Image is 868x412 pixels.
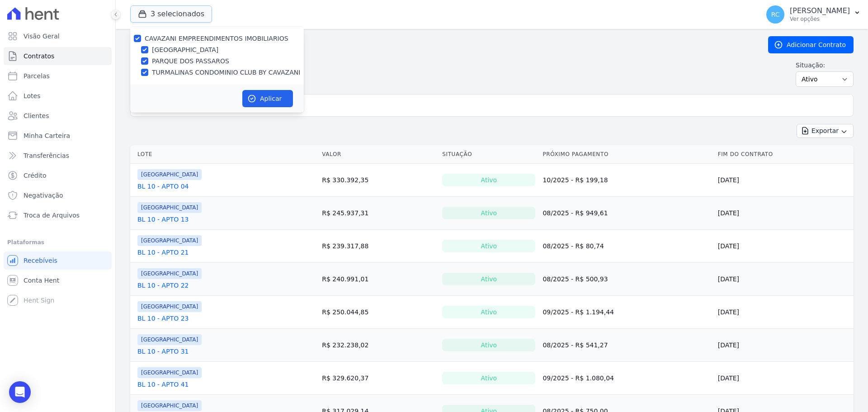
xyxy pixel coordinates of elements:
[318,263,439,296] td: R$ 240.991,01
[318,145,439,164] th: Valor
[4,186,112,204] a: Negativação
[24,191,63,200] span: Negativação
[242,90,293,107] button: Aplicar
[24,71,50,81] span: Parcelas
[152,57,229,66] label: PARQUE DOS PASSAROS
[542,176,608,184] a: 10/2025 - R$ 199,18
[137,380,189,389] a: BL 10 - APTO 41
[442,273,535,285] div: Ativo
[24,151,69,160] span: Transferências
[442,372,535,384] div: Ativo
[24,276,59,285] span: Conta Hent
[318,329,439,362] td: R$ 232.238,02
[137,334,202,345] span: [GEOGRAPHIC_DATA]
[542,275,608,283] a: 08/2025 - R$ 500,93
[145,35,288,42] label: CAVAZANI EMPREENDIMENTOS IMOBILIARIOS
[542,341,608,349] a: 08/2025 - R$ 541,27
[4,47,112,65] a: Contratos
[318,296,439,329] td: R$ 250.044,85
[4,271,112,289] a: Conta Hent
[714,164,854,197] td: [DATE]
[137,248,189,257] a: BL 10 - APTO 21
[24,256,57,265] span: Recebíveis
[790,15,850,23] p: Ver opções
[4,67,112,85] a: Parcelas
[137,347,189,356] a: BL 10 - APTO 31
[137,314,189,323] a: BL 10 - APTO 23
[318,197,439,230] td: R$ 245.937,31
[714,263,854,296] td: [DATE]
[24,111,49,120] span: Clientes
[4,147,112,165] a: Transferências
[24,52,54,61] span: Contratos
[539,145,714,164] th: Próximo Pagamento
[137,367,202,378] span: [GEOGRAPHIC_DATA]
[145,96,849,114] input: Buscar por nome do lote
[768,36,854,53] a: Adicionar Contrato
[4,27,112,45] a: Visão Geral
[24,91,41,100] span: Lotes
[714,145,854,164] th: Fim do Contrato
[24,131,70,140] span: Minha Carteira
[4,127,112,145] a: Minha Carteira
[318,164,439,197] td: R$ 330.392,35
[714,296,854,329] td: [DATE]
[130,5,212,23] button: 3 selecionados
[714,230,854,263] td: [DATE]
[4,206,112,224] a: Troca de Arquivos
[442,240,535,252] div: Ativo
[796,61,854,70] label: Situação:
[4,87,112,105] a: Lotes
[130,145,318,164] th: Lote
[542,242,604,250] a: 08/2025 - R$ 80,74
[7,237,108,248] div: Plataformas
[137,281,189,290] a: BL 10 - APTO 22
[137,215,189,224] a: BL 10 - APTO 13
[790,6,850,15] p: [PERSON_NAME]
[137,235,202,246] span: [GEOGRAPHIC_DATA]
[137,182,189,191] a: BL 10 - APTO 04
[137,301,202,312] span: [GEOGRAPHIC_DATA]
[137,268,202,279] span: [GEOGRAPHIC_DATA]
[714,329,854,362] td: [DATE]
[137,169,202,180] span: [GEOGRAPHIC_DATA]
[130,37,754,53] h2: Contratos
[4,251,112,270] a: Recebíveis
[442,174,535,186] div: Ativo
[542,308,614,316] a: 09/2025 - R$ 1.194,44
[439,145,539,164] th: Situação
[152,68,300,77] label: TURMALINAS CONDOMINIO CLUB BY CAVAZANI
[714,197,854,230] td: [DATE]
[137,202,202,213] span: [GEOGRAPHIC_DATA]
[4,166,112,185] a: Crédito
[24,171,47,180] span: Crédito
[9,381,31,403] div: Open Intercom Messenger
[442,207,535,219] div: Ativo
[318,362,439,395] td: R$ 329.620,37
[24,32,60,41] span: Visão Geral
[4,107,112,125] a: Clientes
[714,362,854,395] td: [DATE]
[797,124,854,138] button: Exportar
[318,230,439,263] td: R$ 239.317,88
[771,11,780,18] span: RC
[152,45,218,55] label: [GEOGRAPHIC_DATA]
[542,209,608,217] a: 08/2025 - R$ 949,61
[542,374,614,382] a: 09/2025 - R$ 1.080,04
[24,211,80,220] span: Troca de Arquivos
[442,339,535,351] div: Ativo
[137,400,202,411] span: [GEOGRAPHIC_DATA]
[442,306,535,318] div: Ativo
[759,2,868,27] button: RC [PERSON_NAME] Ver opções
